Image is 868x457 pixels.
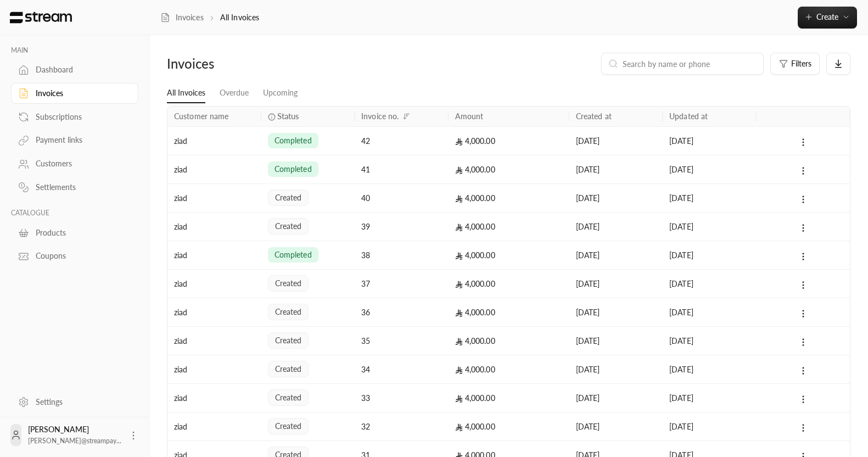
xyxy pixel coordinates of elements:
div: 4,000.00 [455,155,563,183]
div: Settlements [36,182,125,193]
div: ziad [174,327,255,355]
div: [DATE] [576,213,657,241]
div: Invoices [36,88,125,99]
div: Payment links [36,135,125,146]
div: [DATE] [576,184,657,212]
div: 4,000.00 [455,184,563,212]
a: Invoices [11,83,138,104]
button: Filters [770,53,820,75]
button: Create [798,7,857,29]
a: Invoices [160,12,204,23]
div: [DATE] [669,127,750,155]
span: created [275,392,302,403]
span: created [275,335,302,346]
a: Dashboard [11,59,138,81]
div: Invoices [167,55,330,73]
div: ziad [174,213,255,241]
span: completed [275,135,312,146]
div: Products [36,227,125,238]
span: created [275,364,302,375]
div: 4,000.00 [455,270,563,298]
span: created [275,192,302,203]
p: CATALOGUE [11,209,138,218]
div: [DATE] [576,155,657,183]
a: All Invoices [167,83,205,103]
div: ziad [174,384,255,412]
span: Status [277,110,299,122]
div: [DATE] [576,270,657,298]
div: [DATE] [669,327,750,355]
div: ziad [174,298,255,326]
div: Created at [576,112,612,121]
div: [DATE] [669,213,750,241]
div: [DATE] [576,241,657,269]
div: Updated at [669,112,708,121]
div: [PERSON_NAME] [28,424,121,446]
a: Customers [11,153,138,175]
div: 4,000.00 [455,213,563,241]
div: ziad [174,184,255,212]
span: [PERSON_NAME]@streampay... [28,437,121,445]
span: created [275,306,302,317]
div: 33 [361,384,442,412]
div: [DATE] [669,270,750,298]
div: [DATE] [669,155,750,183]
div: [DATE] [669,241,750,269]
span: completed [275,249,312,260]
div: 37 [361,270,442,298]
div: [DATE] [576,298,657,326]
p: All Invoices [220,12,260,23]
span: Filters [791,60,811,68]
div: 4,000.00 [455,413,563,441]
div: Settings [36,397,125,408]
div: ziad [174,270,255,298]
div: [DATE] [669,384,750,412]
div: [DATE] [576,384,657,412]
div: [DATE] [669,298,750,326]
div: ziad [174,355,255,383]
nav: breadcrumb [160,12,259,23]
input: Search by name or phone [623,58,757,70]
button: Sort [400,110,413,123]
a: Products [11,222,138,243]
span: completed [275,164,312,175]
div: [DATE] [576,413,657,441]
div: 4,000.00 [455,327,563,355]
div: 4,000.00 [455,241,563,269]
div: Subscriptions [36,112,125,122]
div: 4,000.00 [455,298,563,326]
span: Create [816,12,838,21]
div: Dashboard [36,64,125,75]
a: Coupons [11,246,138,267]
div: Customers [36,158,125,169]
div: [DATE] [669,413,750,441]
span: created [275,278,302,289]
div: 40 [361,184,442,212]
div: 4,000.00 [455,355,563,383]
div: Invoice no. [361,112,399,121]
div: Customer name [174,112,229,121]
a: Settings [11,391,138,413]
div: 4,000.00 [455,384,563,412]
div: 41 [361,155,442,183]
a: Upcoming [263,83,298,103]
div: [DATE] [669,355,750,383]
div: ziad [174,127,255,155]
span: created [275,421,302,432]
div: Amount [455,112,484,121]
div: 34 [361,355,442,383]
img: Logo [9,12,73,24]
div: ziad [174,155,255,183]
span: created [275,221,302,232]
div: 35 [361,327,442,355]
div: [DATE] [669,184,750,212]
a: Payment links [11,130,138,151]
div: 39 [361,213,442,241]
div: [DATE] [576,355,657,383]
div: [DATE] [576,327,657,355]
div: 38 [361,241,442,269]
div: [DATE] [576,127,657,155]
div: 4,000.00 [455,127,563,155]
p: MAIN [11,46,138,55]
a: Overdue [220,83,249,103]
